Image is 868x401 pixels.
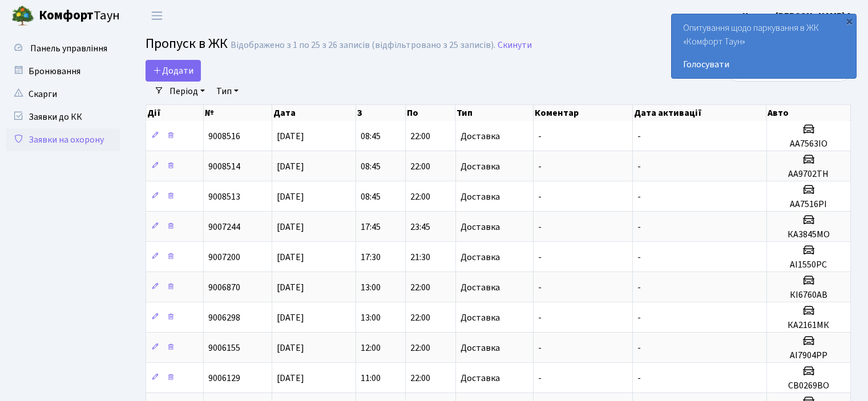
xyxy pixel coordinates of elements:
span: - [637,160,641,173]
span: [DATE] [277,130,304,143]
b: Цитрус [PERSON_NAME] А. [742,10,854,22]
h5: КА3845МО [772,229,846,240]
a: Бронювання [6,60,120,83]
span: - [538,342,542,354]
a: Заявки на охорону [6,128,120,151]
a: Голосувати [683,58,845,71]
span: 22:00 [410,191,430,203]
h5: АА9702ТН [772,169,846,180]
a: Заявки до КК [6,106,120,128]
span: [DATE] [277,342,304,354]
h5: СВ0269ВО [772,380,846,391]
span: - [538,251,542,264]
span: - [637,281,641,294]
b: Комфорт [39,6,94,25]
span: - [637,372,641,384]
span: Доставка [461,132,500,141]
span: [DATE] [277,221,304,233]
th: Коментар [534,105,633,121]
span: - [637,191,641,203]
span: [DATE] [277,191,304,203]
span: - [637,311,641,324]
span: - [637,221,641,233]
th: Дії [146,105,204,121]
th: З [356,105,406,121]
span: - [637,251,641,264]
span: 22:00 [410,130,430,143]
span: - [538,311,542,324]
span: [DATE] [277,160,304,173]
span: Доставка [461,374,500,383]
span: 22:00 [410,342,430,354]
span: 08:45 [361,130,381,143]
th: № [204,105,272,121]
h5: КІ6760АВ [772,290,846,301]
th: Тип [455,105,533,121]
span: 17:45 [361,221,381,233]
span: 13:00 [361,311,381,324]
a: Скинути [498,40,532,51]
span: - [538,281,542,294]
span: 08:45 [361,191,381,203]
span: 21:30 [410,251,430,264]
span: 08:45 [361,160,381,173]
span: Додати [153,64,193,77]
span: Панель управління [30,42,107,55]
h5: АА7516РІ [772,199,846,210]
span: Доставка [461,253,500,262]
h5: КА2161МК [772,320,846,331]
span: 22:00 [410,311,430,324]
span: Доставка [461,313,500,322]
span: 17:30 [361,251,381,264]
span: [DATE] [277,311,304,324]
a: Додати [146,60,201,82]
span: 9006870 [208,281,240,294]
h5: АІ7904РР [772,350,846,361]
span: 9006298 [208,311,240,324]
span: 13:00 [361,281,381,294]
span: Таун [39,6,120,26]
div: Відображено з 1 по 25 з 26 записів (відфільтровано з 25 записів). [231,40,495,51]
span: - [538,130,542,143]
span: - [538,191,542,203]
span: Доставка [461,222,500,232]
a: Скарги [6,83,120,106]
span: - [538,160,542,173]
span: [DATE] [277,251,304,264]
span: - [637,342,641,354]
span: [DATE] [277,372,304,384]
th: Авто [766,105,851,121]
a: Панель управління [6,37,120,60]
span: 22:00 [410,372,430,384]
span: Пропуск в ЖК [146,34,228,54]
span: 9006129 [208,372,240,384]
span: 9006155 [208,342,240,354]
div: × [843,15,855,27]
th: Дата [272,105,356,121]
span: - [637,130,641,143]
div: Опитування щодо паркування в ЖК «Комфорт Таун» [672,14,856,78]
span: 22:00 [410,281,430,294]
span: Доставка [461,192,500,201]
span: Доставка [461,283,500,292]
h5: АІ1550РС [772,260,846,270]
span: - [538,221,542,233]
span: 23:45 [410,221,430,233]
span: - [538,372,542,384]
span: 22:00 [410,160,430,173]
span: Доставка [461,162,500,171]
img: logo.png [11,5,34,27]
h5: АА7563ІО [772,139,846,149]
span: 9007244 [208,221,240,233]
th: По [406,105,455,121]
span: 9008514 [208,160,240,173]
a: Період [165,82,209,101]
span: Доставка [461,343,500,353]
th: Дата активації [633,105,767,121]
button: Переключити навігацію [143,6,171,25]
span: 9008513 [208,191,240,203]
span: 12:00 [361,342,381,354]
span: [DATE] [277,281,304,294]
span: 9008516 [208,130,240,143]
span: 9007200 [208,251,240,264]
